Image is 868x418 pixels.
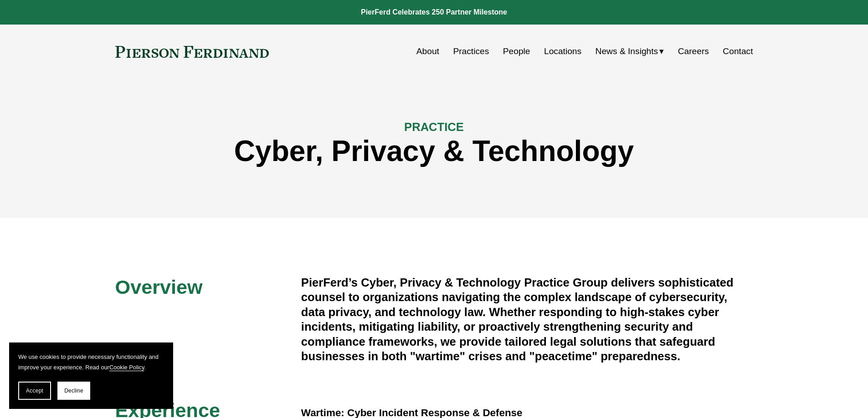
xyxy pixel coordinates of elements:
[453,43,489,60] a: Practices
[115,135,753,168] h1: Cyber, Privacy & Technology
[404,121,464,133] span: PRACTICE
[596,44,658,60] span: News & Insights
[18,382,51,400] button: Accept
[416,43,439,60] a: About
[678,43,709,60] a: Careers
[115,276,203,298] span: Overview
[109,364,144,371] a: Cookie Policy
[503,43,530,60] a: People
[26,388,43,394] span: Accept
[301,275,753,364] h4: PierFerd’s Cyber, Privacy & Technology Practice Group delivers sophisticated counsel to organizat...
[723,43,753,60] a: Contact
[57,382,90,400] button: Decline
[64,388,83,394] span: Decline
[9,342,173,409] section: Cookie banner
[596,43,664,60] a: folder dropdown
[544,43,581,60] a: Locations
[18,352,164,373] p: We use cookies to provide necessary functionality and improve your experience. Read our .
